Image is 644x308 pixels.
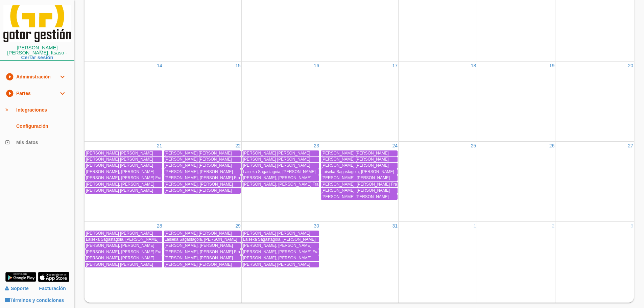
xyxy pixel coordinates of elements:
a: [PERSON_NAME], [PERSON_NAME] [164,182,241,187]
a: [PERSON_NAME], [PERSON_NAME] [164,243,241,248]
a: Cerrar sesión [21,55,53,60]
a: [PERSON_NAME], [PERSON_NAME] [242,243,319,248]
a: [PERSON_NAME] [PERSON_NAME] [321,163,398,168]
a: 18 [470,62,477,70]
a: [PERSON_NAME] [PERSON_NAME] [85,163,162,168]
span: [PERSON_NAME], [PERSON_NAME] [165,182,233,187]
span: [PERSON_NAME], [PERSON_NAME] [243,256,311,260]
a: [PERSON_NAME], [PERSON_NAME] Francisco [164,175,241,181]
a: Términos y condiciones [5,298,64,303]
a: [PERSON_NAME], [PERSON_NAME] Francisco [164,249,241,255]
span: [PERSON_NAME], [PERSON_NAME] [86,243,154,248]
span: [PERSON_NAME], [PERSON_NAME] Francisco [243,182,330,187]
a: [PERSON_NAME], [PERSON_NAME] Francisco [85,249,162,255]
a: 3 [630,222,634,230]
span: [PERSON_NAME] [PERSON_NAME] [86,163,153,168]
span: [PERSON_NAME], [PERSON_NAME] [321,175,390,180]
span: [PERSON_NAME] [PERSON_NAME] [86,151,153,156]
a: Laiseka Sagastagoia, [PERSON_NAME] [321,169,398,175]
span: [PERSON_NAME] [PERSON_NAME] [243,262,310,267]
a: [PERSON_NAME] [PERSON_NAME] [164,163,241,168]
a: 2 [551,222,555,230]
span: [PERSON_NAME], [PERSON_NAME] [86,256,154,260]
a: [PERSON_NAME] [PERSON_NAME] [85,231,162,236]
span: [PERSON_NAME], [PERSON_NAME] Francisco [321,182,408,187]
a: 27 [627,142,634,150]
a: [PERSON_NAME] [PERSON_NAME] [164,231,241,236]
span: [PERSON_NAME], [PERSON_NAME] [165,243,233,248]
a: 29 [235,222,241,230]
a: [PERSON_NAME], [PERSON_NAME] [242,175,319,181]
a: 16 [313,62,320,70]
span: [PERSON_NAME] [PERSON_NAME] [321,194,389,199]
a: 19 [549,62,555,70]
a: Laiseka Sagastagoia, [PERSON_NAME] [242,237,319,242]
span: [PERSON_NAME], [PERSON_NAME] Francisco [165,250,252,254]
a: [PERSON_NAME], [PERSON_NAME] Francisco [85,175,162,181]
a: 21 [156,142,163,150]
span: [PERSON_NAME] [PERSON_NAME] [321,163,389,168]
span: [PERSON_NAME] [PERSON_NAME] [243,151,310,156]
span: [PERSON_NAME], [PERSON_NAME] [165,256,233,260]
span: [PERSON_NAME] [PERSON_NAME] [165,151,232,156]
a: [PERSON_NAME] [PERSON_NAME] [164,157,241,162]
span: [PERSON_NAME] [PERSON_NAME] [86,262,153,267]
img: app-store.png [38,272,69,282]
a: [PERSON_NAME] [PERSON_NAME] [164,188,241,193]
span: [PERSON_NAME] [PERSON_NAME] [243,163,310,168]
a: Soporte [5,286,29,291]
a: [PERSON_NAME] [PERSON_NAME] [242,231,319,236]
span: [PERSON_NAME] [PERSON_NAME] [165,231,232,236]
a: [PERSON_NAME], [PERSON_NAME] [85,182,162,187]
span: [PERSON_NAME], [PERSON_NAME] [165,169,233,174]
a: [PERSON_NAME] [PERSON_NAME] [164,150,241,156]
a: [PERSON_NAME] [PERSON_NAME] [321,150,398,156]
a: [PERSON_NAME], [PERSON_NAME] [164,169,241,175]
span: [PERSON_NAME] [PERSON_NAME] [86,188,153,193]
span: [PERSON_NAME], [PERSON_NAME] Francisco [86,250,173,254]
span: [PERSON_NAME] [PERSON_NAME] [86,157,153,162]
a: [PERSON_NAME], [PERSON_NAME] [85,255,162,261]
a: [PERSON_NAME], [PERSON_NAME] [164,255,241,261]
img: google-play.png [5,272,37,282]
a: [PERSON_NAME], [PERSON_NAME] [321,188,398,193]
a: [PERSON_NAME] [PERSON_NAME] [164,262,241,267]
span: [PERSON_NAME] [PERSON_NAME] [86,231,153,236]
span: [PERSON_NAME] [PERSON_NAME] [321,157,389,162]
span: [PERSON_NAME], [PERSON_NAME] Francisco [243,250,330,254]
a: [PERSON_NAME] [PERSON_NAME] [242,262,319,267]
a: 28 [156,222,163,230]
span: [PERSON_NAME], [PERSON_NAME] [243,243,311,248]
a: Facturación [39,283,66,294]
span: [PERSON_NAME], [PERSON_NAME] [86,182,154,187]
span: [PERSON_NAME], [PERSON_NAME] [243,175,311,180]
a: 17 [391,62,398,70]
a: Laiseka Sagastagoia, [PERSON_NAME] [242,169,319,175]
i: expand_more [58,85,66,101]
span: Laiseka Sagastagoia, [PERSON_NAME] [243,237,316,242]
a: 30 [313,222,320,230]
span: [PERSON_NAME] [PERSON_NAME] [165,163,232,168]
span: [PERSON_NAME] [PERSON_NAME] [165,157,232,162]
i: play_circle_filled [5,85,14,101]
span: [PERSON_NAME] [PERSON_NAME] [165,188,232,193]
a: [PERSON_NAME] [PERSON_NAME] [242,157,319,162]
img: itcons-logo [3,5,71,42]
a: 1 [473,222,477,230]
a: [PERSON_NAME] [PERSON_NAME] [242,150,319,156]
a: Laiseka Sagastagoia, [PERSON_NAME] [85,237,162,242]
a: [PERSON_NAME], [PERSON_NAME] Francisco [321,182,398,187]
a: 24 [391,142,398,150]
span: Laiseka Sagastagoia, [PERSON_NAME] [86,237,159,242]
a: 22 [235,142,241,150]
span: [PERSON_NAME] [PERSON_NAME] [243,157,310,162]
a: 23 [313,142,320,150]
span: [PERSON_NAME] [PERSON_NAME] [165,262,232,267]
i: play_circle_filled [5,69,14,85]
a: [PERSON_NAME], [PERSON_NAME] [85,243,162,248]
a: [PERSON_NAME], [PERSON_NAME] Francisco [242,182,319,187]
a: 31 [391,222,398,230]
span: Laiseka Sagastagoia, [PERSON_NAME] [165,237,237,242]
a: 15 [235,62,241,70]
a: 20 [627,62,634,70]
